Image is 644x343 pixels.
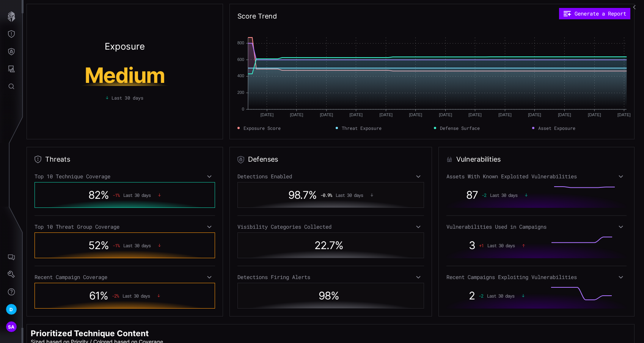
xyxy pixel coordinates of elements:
div: Assets With Known Exploited Vulnerabilities [446,173,627,180]
span: Threat Exposure [342,125,382,131]
text: [DATE] [558,112,571,117]
h2: Exposure [105,42,145,51]
text: [DATE] [409,112,422,117]
button: D [0,301,22,318]
text: [DATE] [290,112,303,117]
span: 82 % [88,189,109,201]
span: -2 [479,293,483,298]
text: [DATE] [379,112,393,117]
text: [DATE] [439,112,452,117]
span: 2 [469,289,475,302]
span: 61 % [89,289,108,302]
span: Last 30 days [487,243,515,248]
button: SA [0,318,22,335]
span: Exposure Score [243,125,281,131]
span: 3 [469,239,475,252]
text: 200 [237,90,244,95]
text: [DATE] [320,112,333,117]
span: -2 % [112,293,119,298]
span: Last 30 days [490,192,517,198]
span: D [9,306,13,313]
span: 87 [466,189,478,201]
div: Top 10 Threat Group Coverage [35,223,215,230]
span: -2 [482,192,486,198]
text: 800 [237,41,244,45]
span: 98 % [319,289,339,302]
text: [DATE] [468,112,482,117]
span: 52 % [88,239,109,252]
text: [DATE] [617,112,631,117]
text: [DATE] [349,112,363,117]
span: Last 30 days [123,243,151,248]
span: Last 30 days [487,293,514,298]
h2: Threats [45,155,70,164]
h2: Defenses [248,155,278,164]
span: -1 % [113,192,119,198]
span: Defense Surface [440,125,480,131]
text: 600 [237,57,244,62]
text: 0 [242,107,244,111]
h2: Score Trend [237,12,277,21]
span: Last 30 days [123,192,151,198]
text: [DATE] [260,112,273,117]
text: [DATE] [588,112,601,117]
h2: Prioritized Technique Content [31,328,630,338]
span: 98.7 % [288,189,317,201]
span: Asset Exposure [538,125,575,131]
div: Recent Campaigns Exploiting Vulnerabilities [446,274,627,281]
div: Visibility Categories Collected [237,223,424,230]
span: -1 % [113,243,119,248]
span: Last 30 days [123,293,150,298]
span: Last 30 days [112,94,143,101]
span: 22.7 % [314,239,343,252]
span: -0.9 % [320,192,332,198]
text: [DATE] [528,112,541,117]
text: [DATE] [498,112,512,117]
div: Recent Campaign Coverage [35,274,215,281]
span: Last 30 days [336,192,363,198]
div: Detections Enabled [237,173,424,180]
div: Top 10 Technique Coverage [35,173,215,180]
div: Vulnerabilities Used in Campaigns [446,223,627,230]
h2: Vulnerabilities [456,155,501,164]
div: Detections Firing Alerts [237,274,424,281]
span: SA [8,323,15,331]
text: 400 [237,74,244,78]
button: Generate a Report [559,8,630,19]
h1: Medium [53,65,196,86]
span: + 1 [479,243,484,248]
